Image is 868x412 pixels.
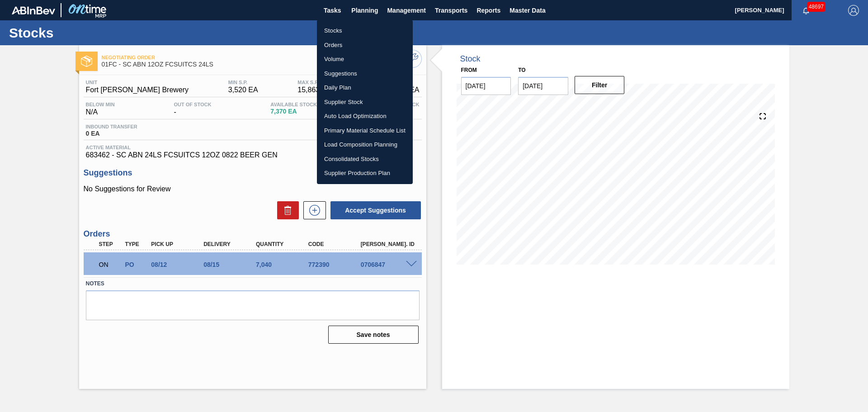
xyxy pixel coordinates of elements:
[317,137,413,152] a: Load Composition Planning
[317,109,413,123] a: Auto Load Optimization
[317,95,413,109] a: Supplier Stock
[317,123,413,138] a: Primary Material Schedule List
[317,152,413,166] a: Consolidated Stocks
[317,52,413,66] a: Volume
[317,81,413,95] a: Daily Plan
[317,166,413,180] a: Supplier Production Plan
[317,24,413,38] a: Stocks
[317,38,413,52] a: Orders
[317,66,413,81] a: Suggestions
